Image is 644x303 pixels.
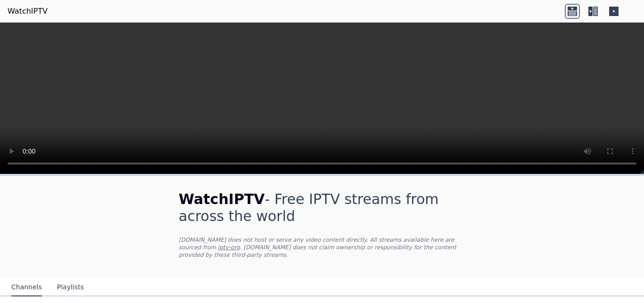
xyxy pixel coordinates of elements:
a: WatchIPTV [8,6,48,17]
button: Playlists [57,278,84,296]
span: WatchIPTV [179,191,265,207]
h1: - Free IPTV streams from across the world [179,191,465,225]
p: [DOMAIN_NAME] does not host or serve any video content directly. All streams available here are s... [179,236,465,259]
a: iptv-org [218,244,240,251]
button: Channels [11,278,42,296]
